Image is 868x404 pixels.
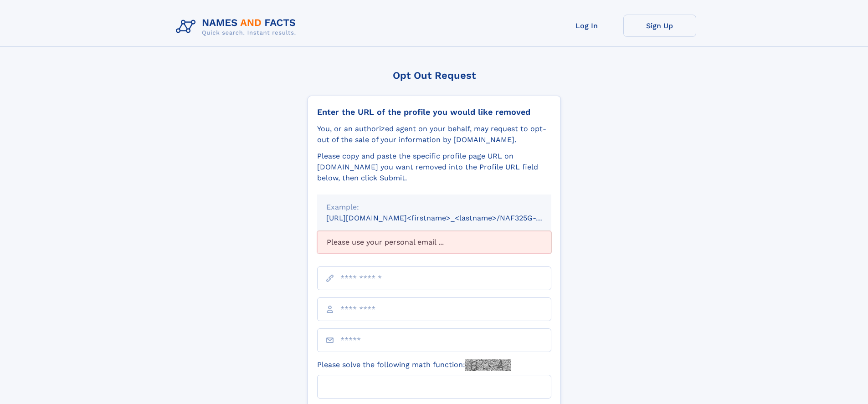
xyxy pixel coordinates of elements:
div: Opt Out Request [308,70,561,81]
div: Please use your personal email ... [317,231,551,254]
img: Logo Names and Facts [172,15,303,39]
div: Example: [326,202,542,213]
label: Please solve the following math function: [317,359,511,371]
a: Log In [550,15,623,37]
div: You, or an authorized agent on your behalf, may request to opt-out of the sale of your informatio... [317,123,551,145]
small: [URL][DOMAIN_NAME]<firstname>_<lastname>/NAF325G-xxxxxxxx [326,214,569,222]
div: Please copy and paste the specific profile page URL on [DOMAIN_NAME] you want removed into the Pr... [317,151,551,184]
a: Sign Up [623,15,696,37]
div: Enter the URL of the profile you would like removed [317,107,551,117]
